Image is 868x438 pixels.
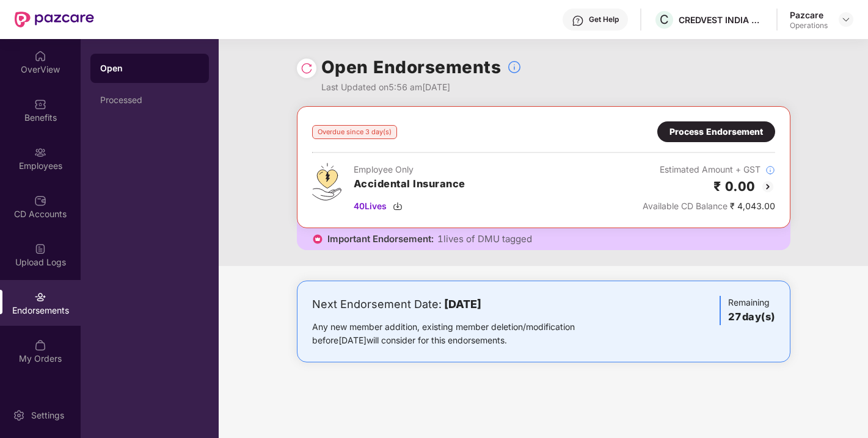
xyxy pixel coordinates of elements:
div: Pazcare [790,9,828,21]
div: Settings [27,409,68,422]
div: Any new member addition, existing member deletion/modification before [DATE] will consider for th... [312,320,613,347]
div: Overdue since 3 day(s) [312,125,397,139]
span: Available CD Balance [643,201,728,211]
img: svg+xml;base64,PHN2ZyBpZD0iRG93bmxvYWQtMzJ4MzIiIHhtbG5zPSJodHRwOi8vd3d3LnczLm9yZy8yMDAwL3N2ZyIgd2... [393,201,403,211]
img: svg+xml;base64,PHN2ZyBpZD0iRW5kb3JzZW1lbnRzIiB4bWxucz0iaHR0cDovL3d3dy53My5vcmcvMjAwMC9zdmciIHdpZH... [34,291,46,303]
img: svg+xml;base64,PHN2ZyBpZD0iSW5mb18tXzMyeDMyIiBkYXRhLW5hbWU9IkluZm8gLSAzMngzMiIgeG1sbnM9Imh0dHA6Ly... [765,165,775,175]
img: svg+xml;base64,PHN2ZyBpZD0iQmVuZWZpdHMiIHhtbG5zPSJodHRwOi8vd3d3LnczLm9yZy8yMDAwL3N2ZyIgd2lkdGg9Ij... [34,98,46,110]
img: New Pazcare Logo [15,12,94,27]
div: Next Endorsement Date: [312,296,613,313]
div: Operations [790,21,828,31]
span: Important Endorsement: [327,233,434,245]
img: svg+xml;base64,PHN2ZyBpZD0iSW5mb18tXzMyeDMyIiBkYXRhLW5hbWU9IkluZm8gLSAzMngzMiIgeG1sbnM9Imh0dHA6Ly... [507,60,522,74]
div: Open [100,62,199,74]
img: svg+xml;base64,PHN2ZyBpZD0iUmVsb2FkLTMyeDMyIiB4bWxucz0iaHR0cDovL3d3dy53My5vcmcvMjAwMC9zdmciIHdpZH... [301,62,313,74]
div: Estimated Amount + GST [643,163,775,176]
span: 1 lives of DMU tagged [437,233,532,245]
div: ₹ 4,043.00 [643,199,775,213]
div: Remaining [720,296,775,325]
div: Process Endorsement [669,125,763,138]
h3: 27 day(s) [728,309,775,325]
img: svg+xml;base64,PHN2ZyBpZD0iRW1wbG95ZWVzIiB4bWxucz0iaHR0cDovL3d3dy53My5vcmcvMjAwMC9zdmciIHdpZHRoPS... [34,146,46,159]
h3: Accidental Insurance [354,176,465,192]
img: svg+xml;base64,PHN2ZyBpZD0iQ0RfQWNjb3VudHMiIGRhdGEtbmFtZT0iQ0QgQWNjb3VudHMiIHhtbG5zPSJodHRwOi8vd3... [34,195,46,207]
div: Processed [100,95,199,105]
img: svg+xml;base64,PHN2ZyB4bWxucz0iaHR0cDovL3d3dy53My5vcmcvMjAwMC9zdmciIHdpZHRoPSI0OS4zMjEiIGhlaWdodD... [312,163,341,201]
img: svg+xml;base64,PHN2ZyBpZD0iSG9tZSIgeG1sbnM9Imh0dHA6Ly93d3cudzMub3JnLzIwMDAvc3ZnIiB3aWR0aD0iMjAiIG... [34,50,46,62]
span: 40 Lives [354,199,387,213]
img: svg+xml;base64,PHN2ZyBpZD0iQmFjay0yMHgyMCIgeG1sbnM9Imh0dHA6Ly93d3cudzMub3JnLzIwMDAvc3ZnIiB3aWR0aD... [760,179,775,194]
img: svg+xml;base64,PHN2ZyBpZD0iU2V0dGluZy0yMHgyMCIgeG1sbnM9Imh0dHA6Ly93d3cudzMub3JnLzIwMDAvc3ZnIiB3aW... [13,409,25,422]
b: [DATE] [444,298,481,311]
img: svg+xml;base64,PHN2ZyBpZD0iRHJvcGRvd24tMzJ4MzIiIHhtbG5zPSJodHRwOi8vd3d3LnczLm9yZy8yMDAwL3N2ZyIgd2... [841,15,851,24]
img: icon [312,233,324,245]
img: svg+xml;base64,PHN2ZyBpZD0iTXlfT3JkZXJzIiBkYXRhLW5hbWU9Ik15IE9yZGVycyIgeG1sbnM9Imh0dHA6Ly93d3cudz... [34,339,46,351]
h2: ₹ 0.00 [713,176,756,196]
div: Employee Only [354,163,465,176]
h1: Open Endorsements [321,54,501,81]
span: C [660,12,669,27]
div: CREDVEST INDIA PRIVATE LIMITED [679,14,764,26]
img: svg+xml;base64,PHN2ZyBpZD0iSGVscC0zMngzMiIgeG1sbnM9Imh0dHA6Ly93d3cudzMub3JnLzIwMDAvc3ZnIiB3aWR0aD... [572,15,584,27]
div: Last Updated on 5:56 am[DATE] [321,81,522,94]
img: svg+xml;base64,PHN2ZyBpZD0iVXBsb2FkX0xvZ3MiIGRhdGEtbmFtZT0iVXBsb2FkIExvZ3MiIHhtbG5zPSJodHRwOi8vd3... [34,243,46,255]
div: Get Help [589,15,619,24]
